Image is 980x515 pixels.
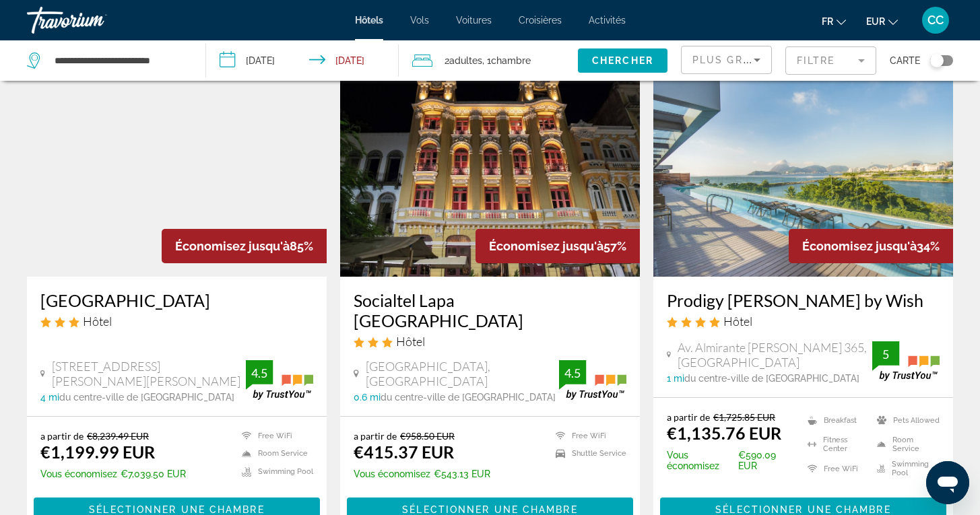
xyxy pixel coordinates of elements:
[400,430,455,442] del: €958.50 EUR
[667,411,710,423] span: a partir de
[866,16,885,27] span: EUR
[354,442,454,462] ins: €415.37 EUR
[162,229,327,263] div: 85%
[866,11,898,31] button: Change currency
[235,466,313,477] li: Swimming Pool
[235,448,313,460] li: Room Service
[354,430,397,442] span: a partir de
[653,61,953,277] img: Hotel image
[206,40,399,81] button: Check-in date: Feb 14, 2026 Check-out date: Feb 21, 2026
[410,15,429,26] span: Vols
[890,51,920,70] span: Carte
[872,341,940,381] img: trustyou-badge.svg
[34,500,320,515] a: Sélectionner une chambre
[381,392,556,403] span: du centre-ville de [GEOGRAPHIC_DATA]
[723,314,752,329] span: Hôtel
[354,469,490,479] p: €543.13 EUR
[559,365,586,381] div: 4.5
[789,229,953,263] div: 34%
[402,504,577,515] span: Sélectionner une chambre
[692,55,853,65] span: Plus grandes économies
[918,6,953,34] button: User Menu
[59,392,234,403] span: du centre-ville de [GEOGRAPHIC_DATA]
[715,504,890,515] span: Sélectionner une chambre
[235,430,313,442] li: Free WiFi
[801,436,870,453] li: Fitness Center
[40,392,59,403] span: 4 mi
[40,469,117,479] span: Vous économisez
[355,15,383,26] a: Hôtels
[489,239,603,253] span: Économisez jusqu'à
[660,500,946,515] a: Sélectionner une chambre
[354,334,626,349] div: 3 star Hotel
[40,469,186,479] p: €7,039.50 EUR
[399,40,578,81] button: Travelers: 2 adults, 0 children
[549,448,626,460] li: Shuttle Service
[667,450,791,471] p: €590.09 EUR
[246,360,313,400] img: trustyou-badge.svg
[27,3,162,38] a: Travorium
[449,55,482,66] span: Adultes
[246,365,273,381] div: 4.5
[870,411,940,429] li: Pets Allowed
[340,61,640,277] img: Hotel image
[354,290,626,331] a: Socialtel Lapa [GEOGRAPHIC_DATA]
[592,55,653,66] span: Chercher
[52,359,246,388] span: [STREET_ADDRESS][PERSON_NAME][PERSON_NAME]
[667,373,684,384] span: 1 mi
[40,290,313,310] a: [GEOGRAPHIC_DATA]
[347,500,633,515] a: Sélectionner une chambre
[519,15,562,26] a: Croisières
[354,392,381,403] span: 0.6 mi
[667,423,781,443] ins: €1,135.76 EUR
[27,61,327,277] img: Hotel image
[870,436,940,453] li: Room Service
[785,46,876,75] button: Filter
[801,411,870,429] li: Breakfast
[559,360,626,400] img: trustyou-badge.svg
[83,314,112,329] span: Hôtel
[667,290,940,310] a: Prodigy [PERSON_NAME] by Wish
[456,15,492,26] a: Voitures
[396,334,425,349] span: Hôtel
[491,55,531,66] span: Chambre
[678,340,872,370] span: Av. Almirante [PERSON_NAME] 365, [GEOGRAPHIC_DATA]
[872,346,899,362] div: 5
[920,55,953,67] button: Toggle map
[684,373,859,384] span: du centre-ville de [GEOGRAPHIC_DATA]
[589,15,626,26] a: Activités
[667,314,940,329] div: 4 star Hotel
[40,442,155,462] ins: €1,199.99 EUR
[445,51,482,70] span: 2
[40,314,313,329] div: 3 star Hotel
[476,229,640,263] div: 57%
[175,239,290,253] span: Économisez jusqu'à
[40,430,84,442] span: a partir de
[926,461,969,504] iframe: Bouton de lancement de la fenêtre de messagerie
[870,460,940,477] li: Swimming Pool
[927,13,944,27] span: CC
[87,430,149,442] del: €8,239.49 EUR
[822,11,846,31] button: Change language
[549,430,626,442] li: Free WiFi
[354,469,430,479] span: Vous économisez
[578,48,667,73] button: Chercher
[801,460,870,477] li: Free WiFi
[692,52,760,68] mat-select: Sort by
[667,450,735,471] span: Vous économisez
[822,16,833,27] span: fr
[802,239,917,253] span: Économisez jusqu'à
[89,504,264,515] span: Sélectionner une chambre
[366,359,559,388] span: [GEOGRAPHIC_DATA], [GEOGRAPHIC_DATA]
[482,51,531,70] span: , 1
